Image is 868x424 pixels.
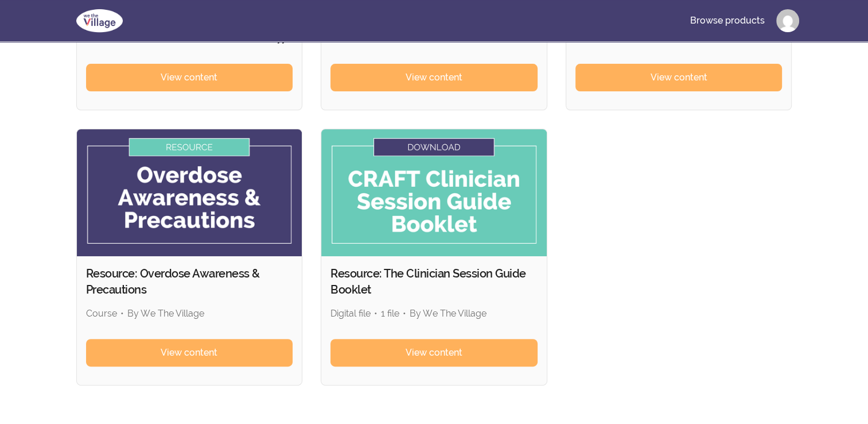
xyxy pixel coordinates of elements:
[77,129,302,256] img: Product image for Resource: Overdose Awareness & Precautions
[120,308,124,319] span: •
[86,265,293,298] h2: Resource: Overdose Awareness & Precautions
[410,308,486,319] span: By We The Village
[161,346,217,360] span: View content
[86,64,293,91] a: View content
[330,64,538,91] a: View content
[127,308,204,319] span: By We The Village
[321,129,547,256] img: Product image for Resource: The Clinician Session Guide Booklet
[651,71,707,84] span: View content
[575,64,783,91] a: View content
[86,339,293,367] a: View content
[277,35,293,44] span: 77 %
[406,71,462,84] span: View content
[681,7,774,34] a: Browse products
[330,308,371,319] span: Digital file
[776,9,799,32] img: Profile image for Amy Steele
[374,308,377,319] span: •
[330,265,538,298] h2: Resource: The Clinician Session Guide Booklet
[681,7,799,34] nav: Main
[330,339,538,367] a: View content
[69,7,130,34] img: We The Village logo
[381,308,399,319] span: 1 file
[403,308,406,319] span: •
[86,308,117,319] span: Course
[406,346,462,360] span: View content
[161,71,217,84] span: View content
